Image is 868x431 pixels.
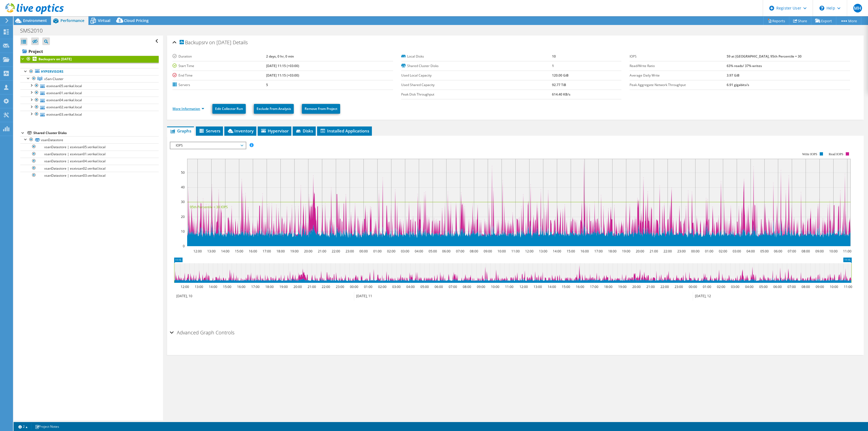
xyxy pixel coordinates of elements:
text: 15:00 [567,249,575,253]
text: 23:00 [675,284,683,289]
text: 15:00 [223,284,231,289]
text: 14:00 [548,284,556,289]
text: 20:00 [636,249,644,253]
text: 01:00 [703,284,711,289]
h2: Advanced Graph Controls [170,327,234,338]
label: Duration [173,54,266,59]
span: Inventory [227,128,254,134]
a: Hypervisors [20,68,159,75]
h1: SMS2010 [18,28,51,34]
text: 06:00 [442,249,451,253]
text: 95th Percentile = 30 IOPS [190,205,228,209]
text: 21:00 [650,249,658,253]
text: 08:00 [463,284,471,289]
label: Used Shared Capacity [401,82,552,88]
b: 10 [552,54,556,59]
text: 22:00 [663,249,672,253]
span: Environment [23,18,47,23]
text: 18:00 [276,249,285,253]
b: [DATE] 11:15 (+03:00) [266,73,299,78]
text: 21:00 [318,249,326,253]
label: Start Time [173,63,266,69]
a: esxivsan03.verikal.local [20,111,159,118]
text: 02:00 [717,284,725,289]
text: 13:00 [539,249,547,253]
text: 20:00 [293,284,302,289]
a: Backupsrv on [DATE] [20,56,159,63]
text: 16:00 [576,284,584,289]
span: Backupsrv on [DATE] [180,40,231,45]
a: Remove From Project [302,104,340,114]
text: 17:00 [590,284,598,289]
text: 05:00 [760,249,769,253]
text: 00:00 [350,284,358,289]
a: Reports [763,17,789,25]
a: Project [20,47,159,56]
b: 6.91 gigabits/s [727,83,749,87]
label: Average Daily Write [630,73,727,78]
text: 22:00 [332,249,340,253]
text: 04:00 [415,249,423,253]
b: Backupsrv on [DATE] [39,57,72,61]
a: esxivsan04.verikal.local [20,97,159,104]
div: Shared Cluster Disks [33,130,159,136]
text: 13:00 [534,284,542,289]
a: esxivsan02.verikal.local [20,104,159,111]
text: 0 [183,244,185,248]
text: Read IOPS [829,152,844,156]
a: vsanDatastore | esxivsan04.verikal.local [20,158,159,165]
text: 11:00 [843,249,851,253]
text: 09:00 [815,249,824,253]
text: 09:00 [477,284,485,289]
text: 20:00 [632,284,641,289]
span: MH [853,4,862,12]
text: 04:00 [745,284,754,289]
text: 08:00 [802,284,810,289]
text: 18:00 [265,284,274,289]
b: 63% reads/ 37% writes [727,64,762,68]
label: Local Disks [401,54,552,59]
text: 21:00 [308,284,316,289]
text: 00:00 [359,249,368,253]
text: 04:00 [406,284,415,289]
text: 50 [181,170,185,175]
text: 07:00 [456,249,464,253]
a: vsanDatastore [20,136,159,143]
text: 03:00 [731,284,739,289]
text: 00:00 [689,284,697,289]
text: 10:00 [497,249,506,253]
text: 13:00 [207,249,216,253]
text: 09:00 [816,284,824,289]
span: Servers [199,128,220,134]
b: 5 [266,83,268,87]
span: Cloud Pricing [124,18,149,23]
text: 23:00 [346,249,354,253]
text: 19:00 [622,249,630,253]
b: 59 at [GEOGRAPHIC_DATA], 95th Percentile = 30 [727,54,802,59]
b: 2 days, 0 hr, 0 min [266,54,294,59]
text: 15:00 [235,249,243,253]
text: 13:00 [195,284,203,289]
text: 02:00 [387,249,395,253]
text: 19:00 [290,249,299,253]
span: IOPS [173,142,243,149]
text: 07:00 [787,284,796,289]
text: 14:00 [553,249,561,253]
text: 22:00 [660,284,669,289]
text: 12:00 [525,249,534,253]
text: 18:00 [604,284,612,289]
text: 11:00 [505,284,513,289]
text: 04:00 [746,249,755,253]
text: 17:00 [251,284,260,289]
text: 17:00 [263,249,271,253]
text: 03:00 [401,249,409,253]
text: 12:00 [519,284,528,289]
a: esxivsan05.verikal.local [20,82,159,89]
a: Exclude From Analysis [254,104,294,114]
span: Virtual [98,18,110,23]
text: 10:00 [829,249,838,253]
text: 06:00 [773,284,782,289]
text: 11:00 [511,249,520,253]
text: 19:00 [618,284,627,289]
b: 92.77 TiB [552,83,566,87]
